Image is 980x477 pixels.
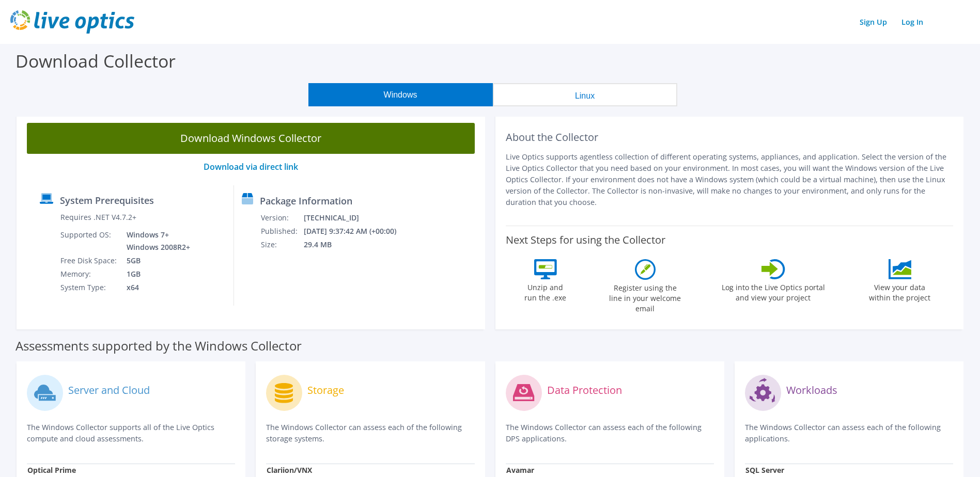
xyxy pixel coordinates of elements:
[68,385,150,395] label: Server and Cloud
[10,10,134,34] img: live_optics_svg.svg
[506,234,665,246] label: Next Steps for using the Collector
[60,228,119,254] td: Supported OS:
[493,83,677,106] button: Linux
[547,385,622,395] label: Data Protection
[506,422,714,444] p: The Windows Collector can assess each of the following DPS applications.
[260,238,303,251] td: Size:
[60,195,154,205] label: System Prerequisites
[506,131,954,144] h2: About the Collector
[786,385,837,395] label: Workloads
[721,279,826,303] label: Log into the Live Optics portal and view your project
[522,279,569,303] label: Unzip and run the .exe
[266,422,474,444] p: The Windows Collector can assess each of the following storage systems.
[119,254,192,267] td: 5GB
[60,254,119,267] td: Free Disk Space:
[303,238,410,251] td: 29.4 MB
[260,211,303,225] td: Version:
[119,281,192,294] td: x64
[27,422,235,444] p: The Windows Collector supports all of the Live Optics compute and cloud assessments.
[15,49,176,73] label: Download Collector
[307,385,344,395] label: Storage
[308,83,493,106] button: Windows
[303,211,410,225] td: [TECHNICAL_ID]
[60,267,119,281] td: Memory:
[606,280,684,314] label: Register using the line in your welcome email
[506,151,954,208] p: Live Optics supports agentless collection of different operating systems, appliances, and applica...
[60,281,119,294] td: System Type:
[204,161,298,172] a: Download via direct link
[506,465,534,475] strong: Avamar
[267,465,312,475] strong: Clariion/VNX
[27,465,76,475] strong: Optical Prime
[745,422,953,444] p: The Windows Collector can assess each of the following applications.
[303,225,410,238] td: [DATE] 9:37:42 AM (+00:00)
[15,341,302,351] label: Assessments supported by the Windows Collector
[863,279,937,303] label: View your data within the project
[896,14,928,29] a: Log In
[260,196,352,206] label: Package Information
[27,123,475,154] a: Download Windows Collector
[260,225,303,238] td: Published:
[119,267,192,281] td: 1GB
[60,212,136,222] label: Requires .NET V4.7.2+
[854,14,892,29] a: Sign Up
[745,465,784,475] strong: SQL Server
[119,228,192,254] td: Windows 7+ Windows 2008R2+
